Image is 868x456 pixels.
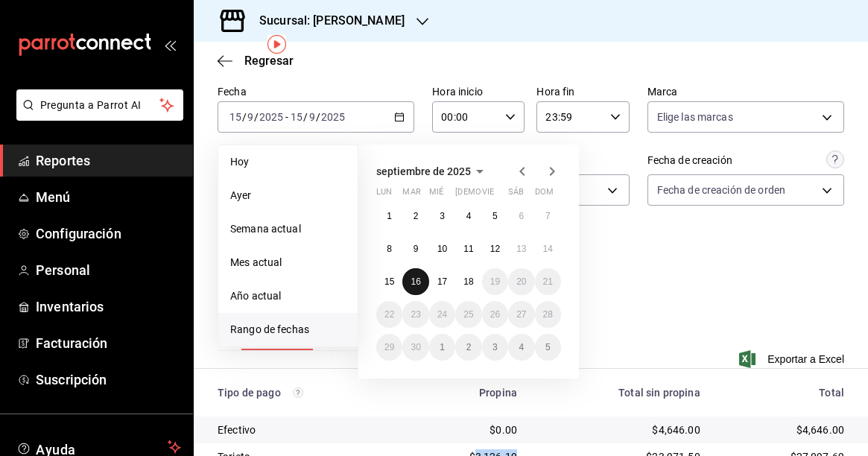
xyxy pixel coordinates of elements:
[742,350,844,368] button: Exportar a Excel
[402,301,428,328] button: 23 de septiembre de 2025
[384,309,394,320] abbr: 22 de septiembre de 2025
[411,342,420,352] abbr: 30 de septiembre de 2025
[376,165,471,177] span: septiembre de 2025
[647,153,732,168] div: Fecha de creación
[492,211,498,221] abbr: 5 de septiembre de 2025
[416,422,517,437] div: $0.00
[36,297,181,317] span: Inventarios
[230,322,346,338] span: Rango de fechas
[455,301,481,328] button: 25 de septiembre de 2025
[285,111,288,123] span: -
[455,187,543,203] abbr: jueves
[543,244,553,254] abbr: 14 de septiembre de 2025
[535,301,561,328] button: 28 de septiembre de 2025
[437,309,447,320] abbr: 24 de septiembre de 2025
[455,334,481,361] button: 2 de octubre de 2025
[376,268,402,295] button: 15 de septiembre de 2025
[267,35,286,54] img: Tooltip marker
[320,111,346,123] input: ----
[657,183,785,197] span: Fecha de creación de orden
[466,342,472,352] abbr: 2 de octubre de 2025
[416,387,517,399] div: Propina
[242,111,247,123] span: /
[164,39,176,51] button: open_drawer_menu
[429,235,455,262] button: 10 de septiembre de 2025
[376,187,392,203] abbr: lunes
[36,260,181,280] span: Personal
[402,268,428,295] button: 16 de septiembre de 2025
[429,203,455,229] button: 3 de septiembre de 2025
[230,221,346,237] span: Semana actual
[316,111,320,123] span: /
[247,12,405,30] h3: Sucursal: [PERSON_NAME]
[543,276,553,287] abbr: 21 de septiembre de 2025
[10,108,183,124] a: Pregunta a Parrot AI
[414,244,419,254] abbr: 9 de septiembre de 2025
[535,334,561,361] button: 5 de octubre de 2025
[519,211,524,221] abbr: 6 de septiembre de 2025
[376,162,489,180] button: septiembre de 2025
[490,276,500,287] abbr: 19 de septiembre de 2025
[414,211,419,221] abbr: 2 de septiembre de 2025
[440,211,445,221] abbr: 3 de septiembre de 2025
[387,211,392,221] abbr: 1 de septiembre de 2025
[482,301,508,328] button: 26 de septiembre de 2025
[290,111,303,123] input: --
[508,301,534,328] button: 27 de septiembre de 2025
[376,203,402,229] button: 1 de septiembre de 2025
[429,334,455,361] button: 1 de octubre de 2025
[376,334,402,361] button: 29 de septiembre de 2025
[16,89,183,121] button: Pregunta a Parrot AI
[482,235,508,262] button: 12 de septiembre de 2025
[402,334,428,361] button: 30 de septiembre de 2025
[535,203,561,229] button: 7 de septiembre de 2025
[516,244,526,254] abbr: 13 de septiembre de 2025
[535,268,561,295] button: 21 de septiembre de 2025
[402,235,428,262] button: 9 de septiembre de 2025
[254,111,259,123] span: /
[376,235,402,262] button: 8 de septiembre de 2025
[482,268,508,295] button: 19 de septiembre de 2025
[308,111,316,123] input: --
[36,438,162,456] span: Ayuda
[432,86,525,97] label: Hora inicio
[516,309,526,320] abbr: 27 de septiembre de 2025
[535,235,561,262] button: 14 de septiembre de 2025
[541,387,700,399] div: Total sin propina
[384,342,394,352] abbr: 29 de septiembre de 2025
[516,276,526,287] abbr: 20 de septiembre de 2025
[411,276,420,287] abbr: 16 de septiembre de 2025
[437,276,447,287] abbr: 17 de septiembre de 2025
[303,111,308,123] span: /
[455,235,481,262] button: 11 de septiembre de 2025
[463,309,473,320] abbr: 25 de septiembre de 2025
[429,268,455,295] button: 17 de septiembre de 2025
[492,342,498,352] abbr: 3 de octubre de 2025
[536,86,629,97] label: Hora fin
[218,422,393,437] div: Efectivo
[429,301,455,328] button: 24 de septiembre de 2025
[508,187,524,203] abbr: sábado
[36,151,181,171] span: Reportes
[402,203,428,229] button: 2 de septiembre de 2025
[230,288,346,304] span: Año actual
[545,342,551,352] abbr: 5 de octubre de 2025
[466,211,472,221] abbr: 4 de septiembre de 2025
[376,301,402,328] button: 22 de septiembre de 2025
[247,111,254,123] input: --
[230,188,346,203] span: Ayer
[490,244,500,254] abbr: 12 de septiembre de 2025
[411,309,420,320] abbr: 23 de septiembre de 2025
[508,235,534,262] button: 13 de septiembre de 2025
[230,154,346,170] span: Hoy
[384,276,394,287] abbr: 15 de septiembre de 2025
[482,334,508,361] button: 3 de octubre de 2025
[402,187,420,203] abbr: martes
[36,187,181,207] span: Menú
[482,187,494,203] abbr: viernes
[508,334,534,361] button: 4 de octubre de 2025
[490,309,500,320] abbr: 26 de septiembre de 2025
[541,422,700,437] div: $4,646.00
